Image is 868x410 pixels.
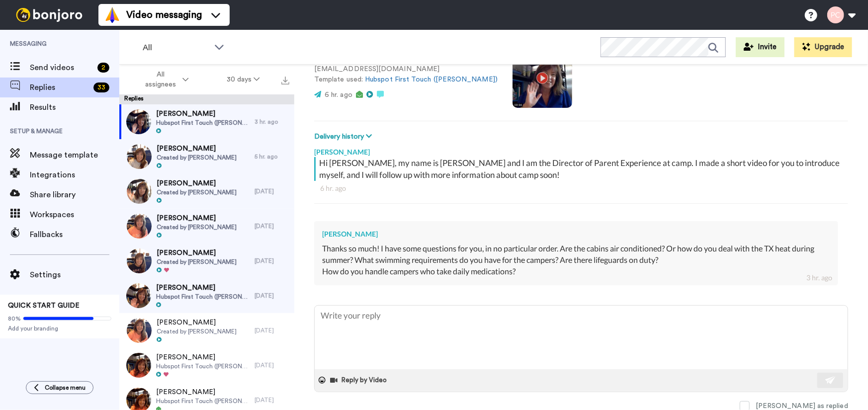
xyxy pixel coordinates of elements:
div: [DATE] [255,292,289,300]
span: Workspaces [30,209,119,221]
span: All assignees [140,70,180,89]
img: 1ca18fa3-3d5f-44e8-8c00-96cc40608987-thumb.jpg [127,144,152,169]
img: f4025458-673f-40ab-837e-95c9b7a2a11c-thumb.jpg [127,214,152,239]
button: Upgrade [794,37,852,57]
div: Hi [PERSON_NAME], my name is [PERSON_NAME] and I am the Director of Parent Experience at camp. I ... [319,157,846,181]
button: 30 days [208,71,279,88]
span: [PERSON_NAME] [157,178,237,188]
a: [PERSON_NAME]Hubspot First Touch ([PERSON_NAME])[DATE] [119,348,294,383]
span: Hubspot First Touch ([PERSON_NAME]) [156,293,250,301]
span: Send videos [30,62,93,74]
div: How do you handle campers who take daily medications? [322,266,830,277]
span: Integrations [30,169,119,181]
span: 6 hr. ago [325,91,352,98]
span: [PERSON_NAME] [157,318,237,328]
img: 1c6cfaa2-e0c7-4dad-b9db-c39ddd1e9c9b-thumb.jpg [127,248,152,273]
div: Thanks so much! I have some questions for you, in no particular order. Are the cabins air conditi... [322,243,830,266]
span: Created by [PERSON_NAME] [157,154,237,162]
span: Fallbacks [30,229,119,241]
a: [PERSON_NAME]Created by [PERSON_NAME][DATE] [119,313,294,348]
img: 19bb59c1-0946-479d-833a-c98ad59e88e5-thumb.jpg [127,179,152,204]
span: Created by [PERSON_NAME] [157,328,237,335]
span: Hubspot First Touch ([PERSON_NAME]) [156,397,250,405]
img: b40f0710-2eff-445c-b3e8-d803c7759f1b-thumb.jpg [126,353,151,378]
span: Results [30,101,119,113]
a: [PERSON_NAME]Created by [PERSON_NAME][DATE] [119,209,294,244]
div: [DATE] [255,361,289,369]
img: vm-color.svg [104,7,120,23]
div: 33 [93,82,109,92]
span: [PERSON_NAME] [156,352,250,362]
span: Share library [30,189,119,201]
div: 3 hr. ago [806,273,832,283]
img: send-white.svg [825,376,836,384]
div: 5 hr. ago [255,153,289,161]
span: Add your branding [8,325,111,332]
a: [PERSON_NAME]Created by [PERSON_NAME]5 hr. ago [119,139,294,174]
img: 0a991b87-d83c-4cde-8963-0f12e745cccb-thumb.jpg [126,109,151,134]
div: [DATE] [255,257,289,265]
span: [PERSON_NAME] [157,248,237,258]
div: [DATE] [255,187,289,195]
span: Created by [PERSON_NAME] [157,188,237,196]
div: 2 [97,63,109,73]
img: ef7e4261-8d7e-43d9-9e83-91ba9838d47d-thumb.jpg [127,318,152,343]
img: bj-logo-header-white.svg [12,8,87,22]
button: Delivery history [314,131,375,142]
span: Settings [30,269,119,281]
button: Invite [736,37,784,57]
div: [PERSON_NAME] [322,229,830,239]
a: [PERSON_NAME]Hubspot First Touch ([PERSON_NAME])3 hr. ago [119,104,294,139]
button: Collapse menu [26,381,93,394]
span: Replies [30,82,89,93]
a: [PERSON_NAME]Hubspot First Touch ([PERSON_NAME])[DATE] [119,278,294,313]
div: [DATE] [255,222,289,230]
span: [PERSON_NAME] [156,283,250,293]
span: [PERSON_NAME] [157,144,237,154]
a: [PERSON_NAME]Created by [PERSON_NAME][DATE] [119,174,294,209]
span: QUICK START GUIDE [8,302,80,309]
button: Reply by Video [330,373,390,388]
span: Hubspot First Touch ([PERSON_NAME]) [156,362,250,370]
button: All assignees [121,66,208,93]
span: [PERSON_NAME] [157,213,237,223]
img: 64973241-93bd-4f89-a386-b1a82b647212-thumb.jpg [126,283,151,308]
div: Replies [119,94,294,104]
span: Hubspot First Touch ([PERSON_NAME]) [156,119,250,127]
div: [DATE] [255,396,289,404]
span: Collapse menu [45,384,86,392]
img: export.svg [281,77,289,84]
p: [EMAIL_ADDRESS][DOMAIN_NAME] Template used: [314,64,498,85]
span: 80% [8,315,21,323]
span: Video messaging [126,8,202,22]
div: [PERSON_NAME] [314,142,848,157]
button: Export all results that match these filters now. [278,72,292,87]
span: [PERSON_NAME] [156,109,250,119]
span: Created by [PERSON_NAME] [157,258,237,266]
a: Hubspot First Touch ([PERSON_NAME]) [365,76,498,83]
span: All [143,42,209,54]
a: [PERSON_NAME]Created by [PERSON_NAME][DATE] [119,244,294,278]
div: 3 hr. ago [255,118,289,126]
span: Created by [PERSON_NAME] [157,223,237,231]
span: [PERSON_NAME] [156,387,250,397]
span: Message template [30,149,119,161]
div: 6 hr. ago [320,183,842,193]
div: [DATE] [255,327,289,334]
